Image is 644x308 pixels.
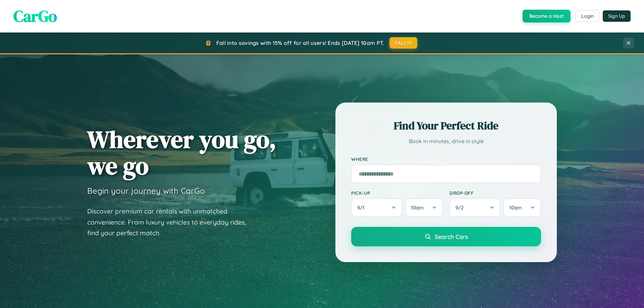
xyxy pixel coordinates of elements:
[523,10,571,22] button: Become a Host
[216,40,384,46] span: Fall into savings with 15% off for all users! Ends [DATE] 10am PT.
[509,204,522,211] span: 10am
[576,10,599,22] button: Login
[449,198,500,217] button: 9/2
[503,198,541,217] button: 10am
[389,37,418,49] button: FALL15
[435,233,468,240] span: Search Cars
[603,10,631,22] button: Sign Up
[357,204,368,211] span: 9 / 1
[351,118,541,133] h2: Find Your Perfect Ride
[455,204,467,211] span: 9 / 2
[87,186,205,196] h3: Begin your journey with CarGo
[351,156,541,162] label: Where
[87,126,276,179] h1: Wherever you go, we go
[411,204,424,211] span: 10am
[351,227,541,246] button: Search Cars
[351,190,443,196] label: Pick-up
[351,198,402,217] button: 9/1
[405,198,443,217] button: 10am
[13,5,57,27] span: CarGo
[351,136,541,146] p: Book in minutes, drive in style
[449,190,541,196] label: Drop-off
[87,206,255,239] p: Discover premium car rentals with unmatched convenience. From luxury vehicles to everyday rides, ...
